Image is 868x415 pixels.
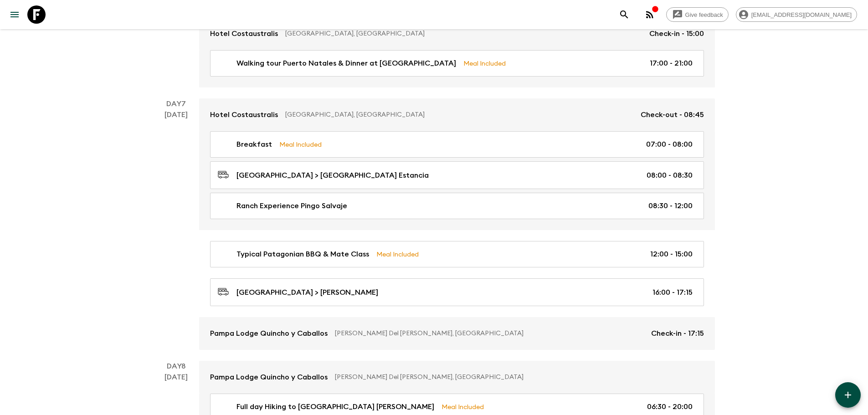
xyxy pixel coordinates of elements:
[199,17,715,50] a: Hotel Costaustralis[GEOGRAPHIC_DATA], [GEOGRAPHIC_DATA]Check-in - 15:00
[199,361,715,394] a: Pampa Lodge Quincho y Caballos[PERSON_NAME] Del [PERSON_NAME], [GEOGRAPHIC_DATA]
[651,328,704,339] p: Check-in - 17:15
[236,139,272,150] p: Breakfast
[210,131,704,158] a: BreakfastMeal Included07:00 - 08:00
[210,278,704,306] a: [GEOGRAPHIC_DATA] > [PERSON_NAME]16:00 - 17:15
[650,58,693,69] p: 17:00 - 21:00
[210,161,704,189] a: [GEOGRAPHIC_DATA] > [GEOGRAPHIC_DATA] Estancia08:00 - 08:30
[210,241,704,267] a: Typical Patagonian BBQ & Mate ClassMeal Included12:00 - 15:00
[615,5,633,24] button: search adventures
[210,372,328,383] p: Pampa Lodge Quincho y Caballos
[650,249,693,260] p: 12:00 - 15:00
[652,287,693,298] p: 16:00 - 17:15
[236,200,347,211] p: Ranch Experience Pingo Salvaje
[463,58,506,68] p: Meal Included
[442,402,484,412] p: Meal Included
[335,329,644,338] p: [PERSON_NAME] Del [PERSON_NAME], [GEOGRAPHIC_DATA]
[376,249,419,259] p: Meal Included
[648,200,693,211] p: 08:30 - 12:00
[646,139,693,150] p: 07:00 - 08:00
[335,373,697,382] p: [PERSON_NAME] Del [PERSON_NAME], [GEOGRAPHIC_DATA]
[666,7,729,22] a: Give feedback
[236,170,429,181] p: [GEOGRAPHIC_DATA] > [GEOGRAPHIC_DATA] Estancia
[5,5,24,24] button: menu
[649,28,704,39] p: Check-in - 15:00
[236,401,434,412] p: Full day Hiking to [GEOGRAPHIC_DATA] [PERSON_NAME]
[285,110,633,119] p: [GEOGRAPHIC_DATA], [GEOGRAPHIC_DATA]
[236,58,456,69] p: Walking tour Puerto Natales & Dinner at [GEOGRAPHIC_DATA]
[154,361,199,372] p: Day 8
[236,249,369,260] p: Typical Patagonian BBQ & Mate Class
[199,98,715,131] a: Hotel Costaustralis[GEOGRAPHIC_DATA], [GEOGRAPHIC_DATA]Check-out - 08:45
[210,109,278,120] p: Hotel Costaustralis
[641,109,704,120] p: Check-out - 08:45
[210,28,278,39] p: Hotel Costaustralis
[210,50,704,77] a: Walking tour Puerto Natales & Dinner at [GEOGRAPHIC_DATA]Meal Included17:00 - 21:00
[236,287,378,298] p: [GEOGRAPHIC_DATA] > [PERSON_NAME]
[647,401,693,412] p: 06:30 - 20:00
[279,139,322,149] p: Meal Included
[199,317,715,350] a: Pampa Lodge Quincho y Caballos[PERSON_NAME] Del [PERSON_NAME], [GEOGRAPHIC_DATA]Check-in - 17:15
[746,11,857,18] span: [EMAIL_ADDRESS][DOMAIN_NAME]
[154,98,199,109] p: Day 7
[210,328,328,339] p: Pampa Lodge Quincho y Caballos
[210,193,704,219] a: Ranch Experience Pingo Salvaje08:30 - 12:00
[736,7,857,22] div: [EMAIL_ADDRESS][DOMAIN_NAME]
[285,29,642,38] p: [GEOGRAPHIC_DATA], [GEOGRAPHIC_DATA]
[647,170,693,181] p: 08:00 - 08:30
[680,11,728,18] span: Give feedback
[164,109,188,350] div: [DATE]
